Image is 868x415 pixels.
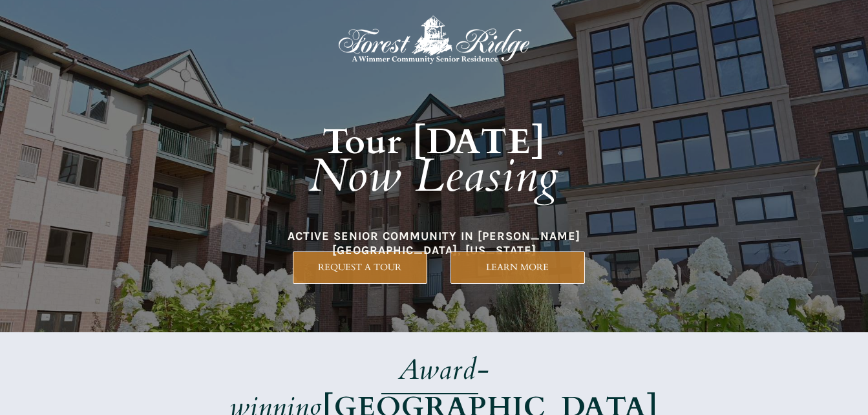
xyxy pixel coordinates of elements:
[450,251,585,284] a: LEARN MORE
[323,118,546,166] strong: Tour [DATE]
[293,251,427,284] a: REQUEST A TOUR
[451,262,584,273] span: LEARN MORE
[309,145,559,207] em: Now Leasing
[293,262,427,273] span: REQUEST A TOUR
[288,229,580,257] span: ACTIVE SENIOR COMMUNITY IN [PERSON_NAME][GEOGRAPHIC_DATA], [US_STATE]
